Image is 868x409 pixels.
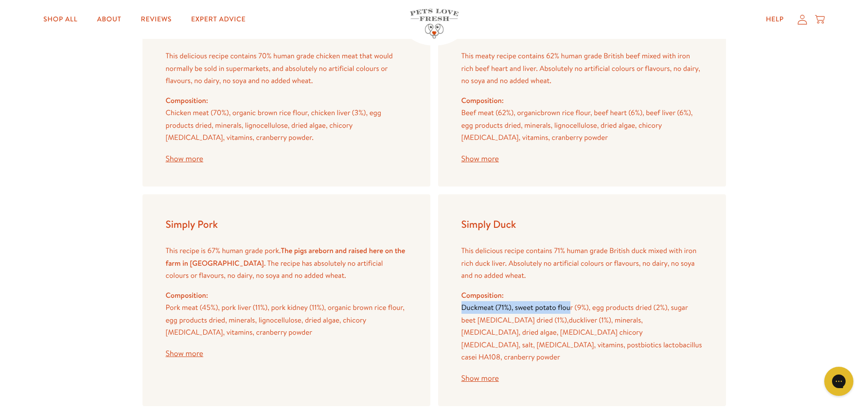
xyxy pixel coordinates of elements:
a: Reviews [133,10,179,29]
h4: Composition: [166,289,407,302]
span: Pork meat (45%), pork liver (11%), pork kidney (11%), organic brown rice flour, egg products drie... [166,302,405,337]
button: Show more [166,155,203,163]
p: Chicken meat (70%), organic brown rice flour, chicken liver (3%), egg products dried, minerals, l... [166,106,407,144]
span: Beef meat (62%), organic brown rice flour, beef heart (6%), beef liver (6%), egg products dried, ... [461,107,693,142]
p: This delicious recipe contains 71% human grade British duck mixed with iron rich duck liver. Abso... [461,244,703,282]
a: Help [758,10,792,29]
strong: born and raised here on the farm in [GEOGRAPHIC_DATA] [166,245,406,268]
p: This meaty recipe contains 62% human grade British beef mixed with iron rich beef heart and liver... [461,50,703,87]
strong: The pigs are [281,245,319,256]
p: This recipe is 67% human grade pork. . The recipe has absolutely no artificial colours or flavour... [166,244,407,282]
img: Pets Love Fresh [410,9,459,38]
a: Expert Advice [183,10,253,29]
a: About [89,10,129,29]
h4: Composition: [461,94,703,107]
button: Show more [461,155,499,163]
button: Show more [166,350,203,358]
iframe: Gorgias live chat messenger [819,363,858,399]
h4: Composition: [166,94,407,107]
span: meat (71%), sweet potato flour (9%), egg products dried (2%), sugar beet [MEDICAL_DATA] dried (1%), [461,302,688,325]
h4: Composition: [461,289,703,302]
span: duck [568,315,584,325]
button: Show more [461,375,499,382]
a: Shop All [35,10,85,29]
h4: Simply Duck [461,218,703,231]
h4: Simply Pork [166,218,407,231]
span: Duck [461,302,478,312]
p: This delicious recipe contains 70% human grade chicken meat that would normally be sold in superm... [166,50,407,87]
